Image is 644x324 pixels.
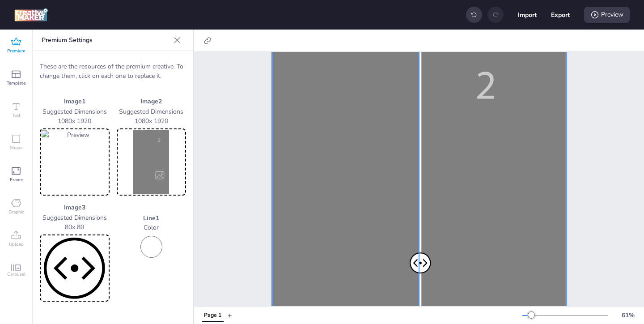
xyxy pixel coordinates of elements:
span: Shape [10,144,22,151]
button: Import [518,5,537,24]
p: Image 2 [117,97,186,106]
div: Preview [584,7,630,23]
p: Suggested Dimensions [40,213,110,222]
p: Line 1 [117,213,186,223]
span: Frame [10,176,23,183]
p: Suggested Dimensions [40,107,110,116]
p: Image 1 [40,97,110,106]
div: Tabs [198,307,228,323]
div: Page 1 [204,311,221,320]
div: 61 % [617,311,639,320]
img: Preview [119,130,185,194]
img: logo Creative Maker [14,8,48,21]
button: + [228,307,232,323]
span: Premium [7,47,25,55]
span: Text [12,112,21,119]
p: Suggested Dimensions [117,107,186,116]
span: Graphic [8,209,24,216]
span: Template [7,80,25,87]
img: Preview [42,236,108,300]
p: Color [117,223,186,232]
p: 1080 x 1920 [117,116,186,126]
button: Export [551,5,570,24]
p: 80 x 80 [40,222,110,232]
p: 1080 x 1920 [40,116,110,126]
span: Carousel [7,271,25,278]
p: Image 3 [40,203,110,212]
p: These are the resources of the premium creative. To change them, click on each one to replace it. [40,62,186,81]
p: Premium Settings [42,30,170,51]
span: Upload [9,241,24,248]
img: Preview [42,130,108,194]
